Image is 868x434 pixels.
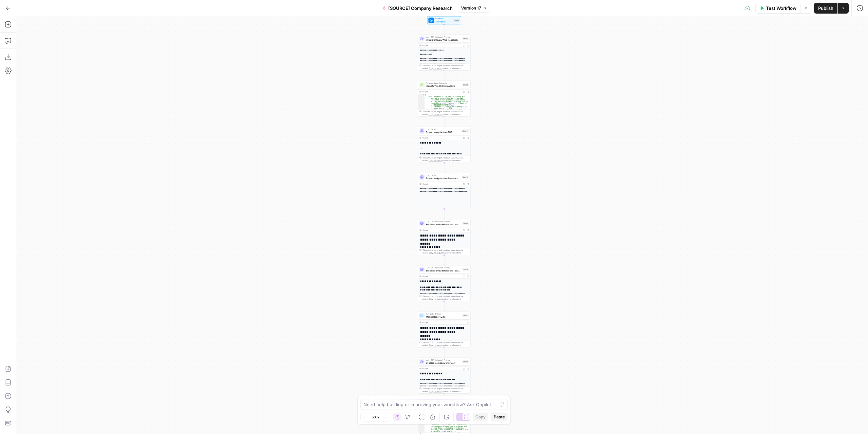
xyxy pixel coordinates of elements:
div: Output [422,229,461,231]
span: Copy the output [429,159,442,162]
span: Copy the output [429,113,442,115]
span: Publish [818,5,833,12]
div: Output [422,44,461,47]
span: Paste [494,414,505,420]
span: Copy the output [429,344,442,346]
span: Toggle code folding, rows 1 through 3 [422,94,425,96]
span: LLM · GPT-4.1 [426,174,460,177]
g: Edge from step_7 to step_8 [444,347,445,357]
span: Set Inputs [435,20,452,23]
span: [SOURCE] Company Research [388,5,453,12]
div: Step 5 [462,83,469,86]
span: Creates Company Overview [426,361,461,364]
span: Initial Company Web Research [426,38,461,41]
div: Step 7 [462,314,469,317]
g: Edge from step_13 to step_4 [444,209,445,219]
div: This output is too large & has been abbreviated for review. to view the full content. [422,295,469,300]
div: This output is too large & has been abbreviated for review. to view the full content. [422,387,469,393]
g: Edge from step_4 to step_6 [444,255,445,265]
g: Edge from step_14 to step_13 [444,163,445,172]
button: Paste [491,413,508,421]
span: Merge Report Data [426,315,461,318]
div: This output is too large & has been abbreviated for review. to view the full content. [422,110,469,116]
span: LLM · GPT-4o Search Preview [426,220,461,223]
div: Output [422,321,461,324]
button: Copy [473,413,488,421]
span: Copy [475,414,486,420]
g: Edge from step_6 to step_7 [444,301,445,311]
span: LLM · GPT-4o Search Preview [426,36,461,38]
button: Publish [814,3,837,14]
div: This output is too large & has been abbreviated for review. to view the full content. [422,64,469,70]
div: This output is too large & has been abbreviated for review. to view the full content. [422,156,469,162]
div: Inputs [453,19,460,22]
div: LLM · GPT-4o Search PreviewEnriches and validates the research 1Step 4Output**** **** **** **** *... [418,219,471,255]
span: Enriches and validates the research 2 [426,269,461,272]
div: Output [422,367,461,370]
button: Test Workflow [755,3,801,14]
span: Identify Top 20 Competitors [426,84,461,88]
span: Workflow [435,17,452,20]
span: Copy the output [429,390,442,392]
span: Extract Insights from Research [426,176,460,180]
button: [SOURCE] Company Research [378,3,457,14]
div: This output is too large & has been abbreviated for review. to view the full content. [422,249,469,254]
span: Test Workflow [766,5,796,12]
div: Output [422,183,461,185]
span: LLM · GPT-4o Search Preview [426,359,461,361]
span: Run Code · Python [426,313,461,315]
div: Output [422,90,461,93]
div: WorkflowSet InputsInputs [418,16,471,24]
span: Copy the output [429,298,442,300]
div: Step 13 [462,175,469,178]
div: 2 [418,96,425,145]
g: Edge from step_2 to step_5 [444,70,445,80]
span: LLM · GPT-4o Search Preview [426,266,461,269]
div: Step 14 [462,129,469,132]
div: Step 8 [462,360,469,363]
g: Edge from step_5 to step_14 [444,116,445,126]
span: Perplexity Deep Research [426,82,461,84]
g: Edge from start to step_2 [444,24,445,34]
span: Copy the output [429,67,442,69]
span: Copy the output [429,252,442,254]
div: Step 4 [462,222,469,225]
button: Version 17 [458,4,490,13]
div: LLM · GPT-4o Search PreviewEnriches and validates the research 2Step 6Output**** **** ********* *... [418,265,471,301]
span: Version 17 [461,5,481,11]
div: Output [422,136,461,139]
div: 1 [418,94,425,96]
span: Enriches and validates the research 1 [426,223,461,226]
div: Step 6 [462,268,469,271]
span: Extract insights from PDF [426,130,460,134]
div: Output [422,275,461,278]
span: LLM · GPT-4.1 [426,128,460,131]
div: Step 2 [462,37,469,40]
div: Perplexity Deep ResearchIdentify Top 20 CompetitorsStep 5Output{ "body":"Looking at the search re... [418,81,471,117]
span: 50% [372,414,379,420]
div: This output is too large & has been abbreviated for review. to view the full content. [422,341,469,346]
